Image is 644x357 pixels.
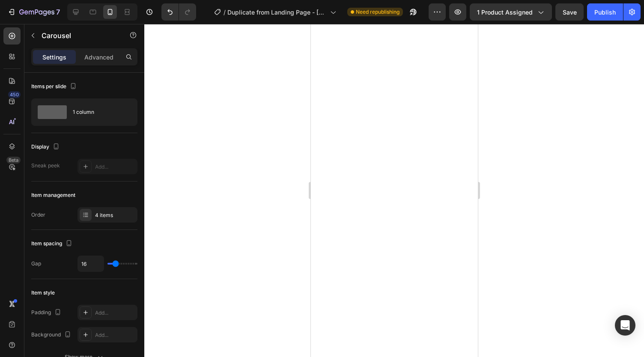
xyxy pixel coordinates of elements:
[95,309,135,317] div: Add...
[95,331,135,339] div: Add...
[73,102,125,122] div: 1 column
[31,191,75,199] div: Item management
[31,329,73,341] div: Background
[78,256,104,271] input: Auto
[615,315,635,336] div: Open Intercom Messenger
[356,8,400,16] span: Need republishing
[42,53,66,62] p: Settings
[587,3,623,21] button: Publish
[95,211,135,219] div: 4 items
[563,9,577,16] span: Save
[224,8,226,17] span: /
[3,3,64,21] button: 7
[31,211,45,219] div: Order
[31,238,74,250] div: Item spacing
[161,3,196,21] div: Undo/Redo
[227,8,327,17] span: Duplicate from Landing Page - [DATE] 18:05:46
[477,8,533,17] span: 1 product assigned
[594,8,616,17] div: Publish
[31,81,78,92] div: Items per slide
[31,162,60,170] div: Sneak peek
[31,141,61,153] div: Display
[31,289,55,297] div: Item style
[42,30,114,41] p: Carousel
[8,91,21,98] div: 450
[31,260,41,268] div: Gap
[56,7,60,17] p: 7
[31,307,63,318] div: Padding
[6,157,21,164] div: Beta
[311,24,478,357] iframe: Design area
[470,3,552,21] button: 1 product assigned
[555,3,584,21] button: Save
[84,53,113,62] p: Advanced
